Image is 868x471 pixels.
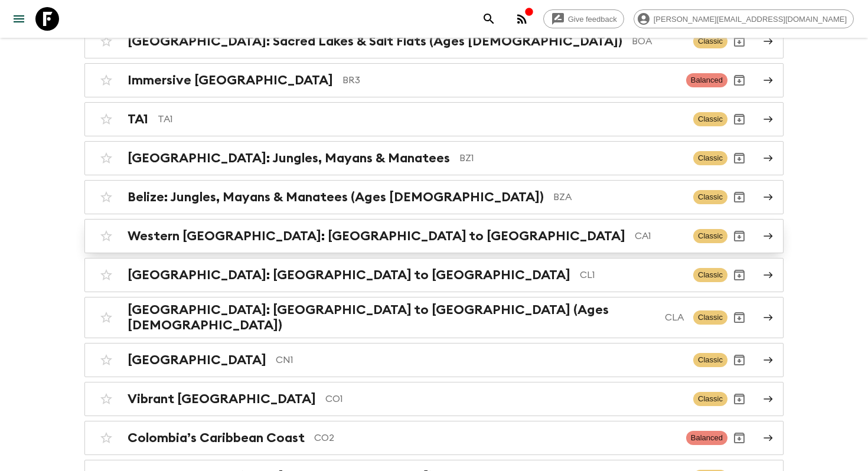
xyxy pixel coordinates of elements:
[84,63,784,97] a: Immersive [GEOGRAPHIC_DATA]BR3BalancedArchive
[84,141,784,175] a: [GEOGRAPHIC_DATA]: Jungles, Mayans & ManateesBZ1ClassicArchive
[693,151,727,165] span: Classic
[128,189,544,205] h2: Belize: Jungles, Mayans & Manatees (Ages [DEMOGRAPHIC_DATA])
[693,190,727,204] span: Classic
[84,258,784,292] a: [GEOGRAPHIC_DATA]: [GEOGRAPHIC_DATA] to [GEOGRAPHIC_DATA]CL1ClassicArchive
[727,185,751,209] button: Archive
[693,268,727,282] span: Classic
[727,263,751,287] button: Archive
[686,73,727,87] span: Balanced
[325,392,684,406] p: CO1
[693,392,727,406] span: Classic
[693,310,727,325] span: Classic
[693,229,727,243] span: Classic
[553,190,684,204] p: BZA
[727,107,751,131] button: Archive
[276,353,684,367] p: CN1
[84,102,784,136] a: TA1TA1ClassicArchive
[84,382,784,416] a: Vibrant [GEOGRAPHIC_DATA]CO1ClassicArchive
[727,387,751,411] button: Archive
[647,15,853,24] span: [PERSON_NAME][EMAIL_ADDRESS][DOMAIN_NAME]
[84,297,784,338] a: [GEOGRAPHIC_DATA]: [GEOGRAPHIC_DATA] to [GEOGRAPHIC_DATA] (Ages [DEMOGRAPHIC_DATA])CLAClassicArchive
[128,73,333,88] h2: Immersive [GEOGRAPHIC_DATA]
[84,219,784,253] a: Western [GEOGRAPHIC_DATA]: [GEOGRAPHIC_DATA] to [GEOGRAPHIC_DATA]CA1ClassicArchive
[84,421,784,455] a: Colombia’s Caribbean CoastCO2BalancedArchive
[727,306,751,329] button: Archive
[128,302,655,333] h2: [GEOGRAPHIC_DATA]: [GEOGRAPHIC_DATA] to [GEOGRAPHIC_DATA] (Ages [DEMOGRAPHIC_DATA])
[128,391,316,407] h2: Vibrant [GEOGRAPHIC_DATA]
[693,34,727,48] span: Classic
[128,228,625,244] h2: Western [GEOGRAPHIC_DATA]: [GEOGRAPHIC_DATA] to [GEOGRAPHIC_DATA]
[84,24,784,58] a: [GEOGRAPHIC_DATA]: Sacred Lakes & Salt Flats (Ages [DEMOGRAPHIC_DATA])BOAClassicArchive
[128,352,266,368] h2: [GEOGRAPHIC_DATA]
[158,112,684,126] p: TA1
[84,180,784,214] a: Belize: Jungles, Mayans & Manatees (Ages [DEMOGRAPHIC_DATA])BZAClassicArchive
[727,348,751,372] button: Archive
[342,73,677,87] p: BR3
[686,431,727,445] span: Balanced
[128,151,450,166] h2: [GEOGRAPHIC_DATA]: Jungles, Mayans & Manatees
[477,7,501,31] button: search adventures
[632,34,684,48] p: BOA
[128,267,570,283] h2: [GEOGRAPHIC_DATA]: [GEOGRAPHIC_DATA] to [GEOGRAPHIC_DATA]
[634,9,854,28] div: [PERSON_NAME][EMAIL_ADDRESS][DOMAIN_NAME]
[543,9,624,28] a: Give feedback
[727,426,751,450] button: Archive
[562,15,624,24] span: Give feedback
[693,353,727,367] span: Classic
[7,7,31,31] button: menu
[128,112,148,127] h2: TA1
[727,30,751,53] button: Archive
[727,224,751,248] button: Archive
[314,431,677,445] p: CO2
[693,112,727,126] span: Classic
[459,151,684,165] p: BZ1
[128,34,622,49] h2: [GEOGRAPHIC_DATA]: Sacred Lakes & Salt Flats (Ages [DEMOGRAPHIC_DATA])
[84,343,784,377] a: [GEOGRAPHIC_DATA]CN1ClassicArchive
[635,229,684,243] p: CA1
[727,68,751,92] button: Archive
[128,430,305,446] h2: Colombia’s Caribbean Coast
[580,268,684,282] p: CL1
[727,146,751,170] button: Archive
[665,310,684,325] p: CLA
